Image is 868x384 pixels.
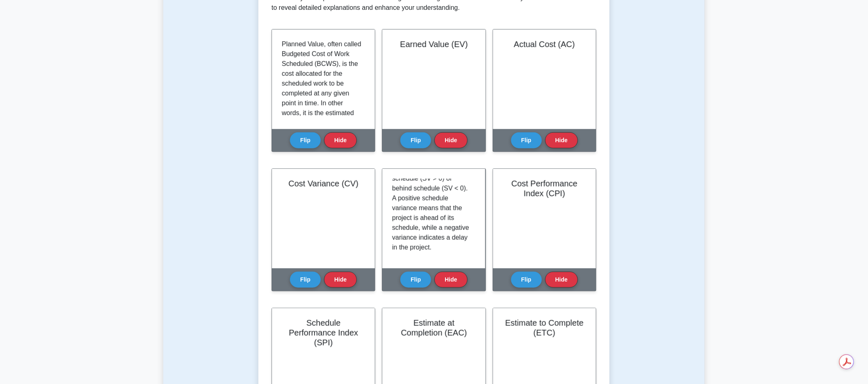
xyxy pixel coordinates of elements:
h2: Estimate at Completion (EAC) [392,318,475,338]
button: Flip [400,132,431,148]
h2: Cost Performance Index (CPI) [503,179,586,198]
button: Flip [400,272,431,288]
button: Hide [434,132,467,148]
button: Flip [511,132,542,148]
button: Flip [290,272,321,288]
h2: Actual Cost (AC) [503,39,586,49]
button: Hide [324,132,357,148]
button: Hide [324,272,357,288]
button: Hide [434,272,467,288]
p: Planned Value, often called Budgeted Cost of Work Scheduled (BCWS), is the cost allocated for the... [282,39,362,226]
h2: Cost Variance (CV) [282,179,365,189]
h2: Schedule Performance Index (SPI) [282,318,365,348]
button: Flip [290,132,321,148]
button: Flip [511,272,542,288]
h2: Earned Value (EV) [392,39,475,49]
button: Hide [545,272,578,288]
button: Hide [545,132,578,148]
h2: Estimate to Complete (ETC) [503,318,586,338]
